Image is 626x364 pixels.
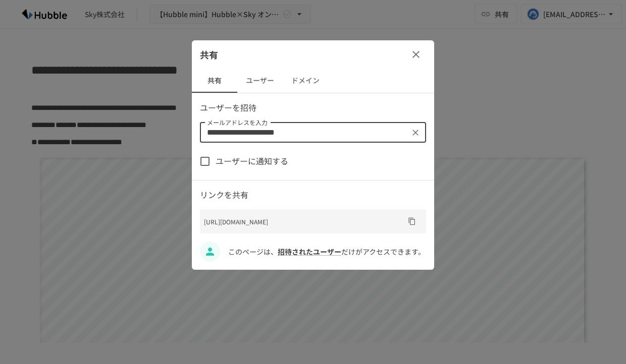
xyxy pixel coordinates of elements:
[283,69,328,93] button: ドメイン
[204,217,404,226] p: [URL][DOMAIN_NAME]
[278,247,341,257] a: 招待されたユーザー
[228,246,426,257] p: このページは、 だけがアクセスできます。
[237,69,283,93] button: ユーザー
[408,126,423,140] button: クリア
[200,189,426,202] p: リンクを共有
[200,101,426,114] p: ユーザーを招待
[192,40,434,69] div: 共有
[216,155,288,168] span: ユーザーに通知する
[192,69,237,93] button: 共有
[207,118,268,127] label: メールアドレスを入力
[404,213,420,229] button: URLをコピー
